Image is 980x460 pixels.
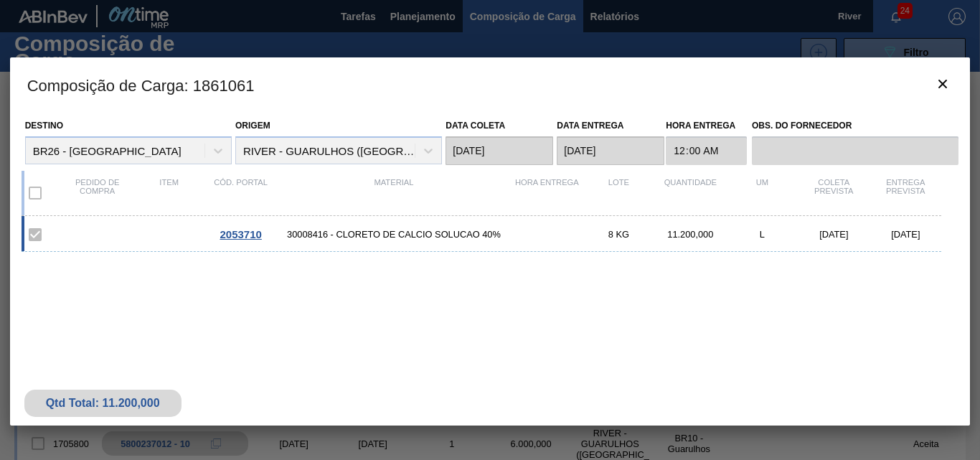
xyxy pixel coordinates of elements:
[666,116,747,136] label: Hora Entrega
[870,178,941,208] div: Entrega Prevista
[205,178,277,208] div: Cód. Portal
[511,178,583,208] div: Hora Entrega
[205,228,277,240] div: Ir para o Pedido
[798,229,870,240] div: [DATE]
[752,116,958,136] label: Obs. do Fornecedor
[133,178,205,208] div: Item
[277,229,512,240] span: 30008416 - CLORETO DE CALCIO SOLUCAO 40%
[557,121,623,131] label: Data Entrega
[726,229,798,240] div: L
[446,136,553,165] input: dd/mm/yyyy
[235,121,270,131] label: Origem
[583,229,654,240] div: 8 KG
[870,229,941,240] div: [DATE]
[35,397,171,410] div: Qtd Total: 11.200,000
[25,121,63,131] label: Destino
[557,136,664,165] input: dd/mm/yyyy
[798,178,870,208] div: Coleta Prevista
[10,57,971,112] h3: Composição de Carga : 1861061
[583,178,654,208] div: Lote
[654,229,726,240] div: 11.200,000
[726,178,798,208] div: UM
[654,178,726,208] div: Quantidade
[277,178,512,208] div: Material
[220,228,261,240] span: 2053710
[446,121,505,131] label: Data coleta
[62,178,133,208] div: Pedido de compra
